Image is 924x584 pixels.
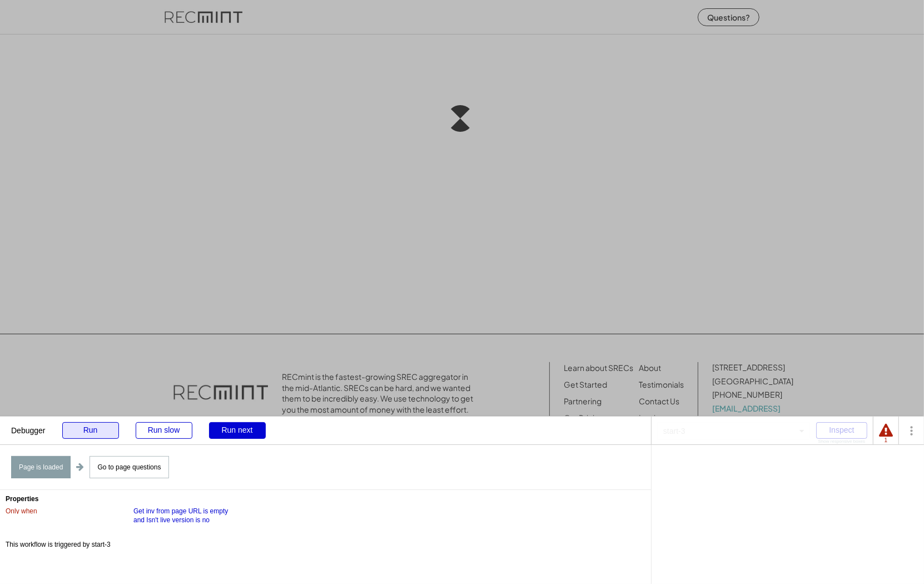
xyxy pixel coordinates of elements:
[11,456,71,478] div: Page is loaded
[133,507,239,524] div: Get inv from page URL is empty and Isn't live version is no
[6,541,111,548] div: This workflow is triggered by start-3
[6,496,645,502] div: Properties
[90,456,168,478] div: Go to page questions
[62,422,119,439] div: Run
[6,507,133,514] div: Only when
[879,438,893,443] div: 1
[136,422,192,439] div: Run slow
[11,417,46,434] div: Debugger
[209,422,266,439] div: Run next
